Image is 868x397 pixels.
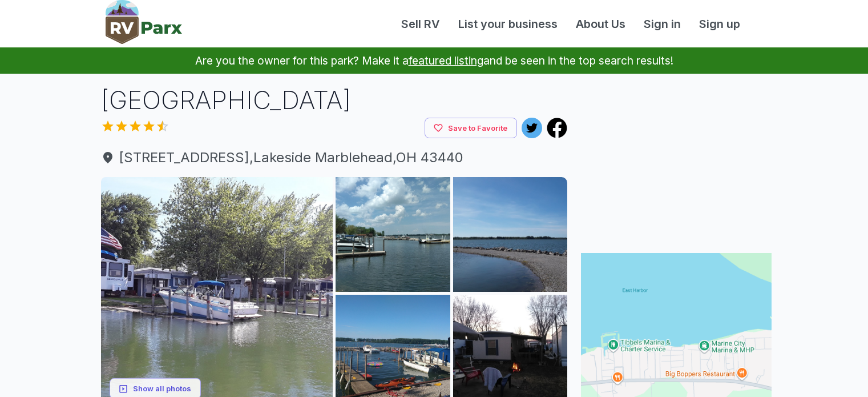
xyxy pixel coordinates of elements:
[409,54,483,67] a: featured listing
[581,83,772,226] iframe: Advertisement
[392,15,449,33] a: Sell RV
[453,177,568,292] img: AAcXr8p3xQrHkSkOvloIsZq2UbXrHjFA7uKxvMk81mpAoooU6y8-jN3kOPJ2YPQ7eqpIwpVCOZ3Hegsl_JALQUVEw3lIjEHBl...
[101,83,568,118] h1: [GEOGRAPHIC_DATA]
[101,147,568,168] a: [STREET_ADDRESS],Lakeside Marblehead,OH 43440
[635,15,690,33] a: Sign in
[567,15,635,33] a: About Us
[690,15,749,33] a: Sign up
[336,177,450,292] img: AAcXr8qJBw3Nn8cIQGCL0GH8diPQrK9yiEjXoO_DxvFbajhqK9ab3_dGggqd7nPJOKmdXsLfX29L0T1TjOLye0yu0hznXXadS...
[449,15,567,33] a: List your business
[14,47,854,74] p: Are you the owner for this park? Make it a and be seen in the top search results!
[425,118,517,139] button: Save to Favorite
[101,147,568,168] span: [STREET_ADDRESS] , Lakeside Marblehead , OH 43440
